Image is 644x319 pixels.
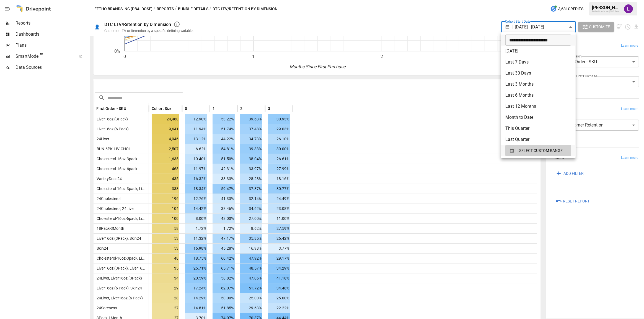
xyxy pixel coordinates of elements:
[501,123,576,134] li: This Quarter
[505,145,571,156] button: SELECT CUSTOM RANGE
[501,112,576,123] li: Month to Date
[501,101,576,112] li: Last 12 Months
[501,134,576,145] li: Last Quarter
[519,147,563,154] span: SELECT CUSTOM RANGE
[501,57,576,68] li: Last 7 Days
[501,46,576,57] li: [DATE]
[501,90,576,101] li: Last 6 Months
[501,79,576,90] li: Last 3 Months
[501,68,576,79] li: Last 30 Days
